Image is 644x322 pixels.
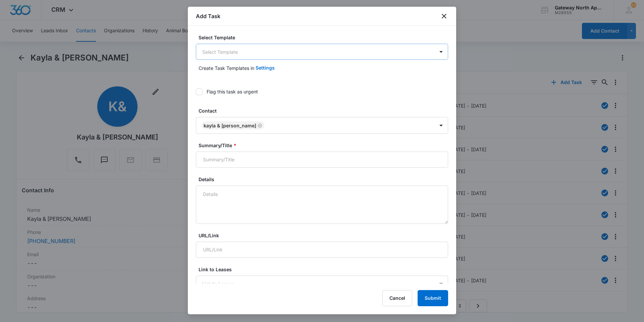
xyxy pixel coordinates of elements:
[199,232,451,239] label: URL/Link
[256,123,262,128] div: Remove Kayla & Kaitlynn Gandara
[196,152,448,168] input: Summary/Title
[199,142,451,149] label: Summary/Title
[196,12,220,20] h1: Add Task
[204,123,256,128] div: Kayla & [PERSON_NAME]
[199,266,451,273] label: Link to Leases
[418,290,448,306] button: Submit
[382,290,412,306] button: Cancel
[256,60,275,76] button: Settings
[207,88,258,95] div: Flag this task as urgent
[199,107,451,114] label: Contact
[199,176,451,183] label: Details
[199,65,254,72] p: Create Task Templates in
[196,242,448,258] input: URL/Link
[199,34,451,41] label: Select Template
[440,12,448,20] button: close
